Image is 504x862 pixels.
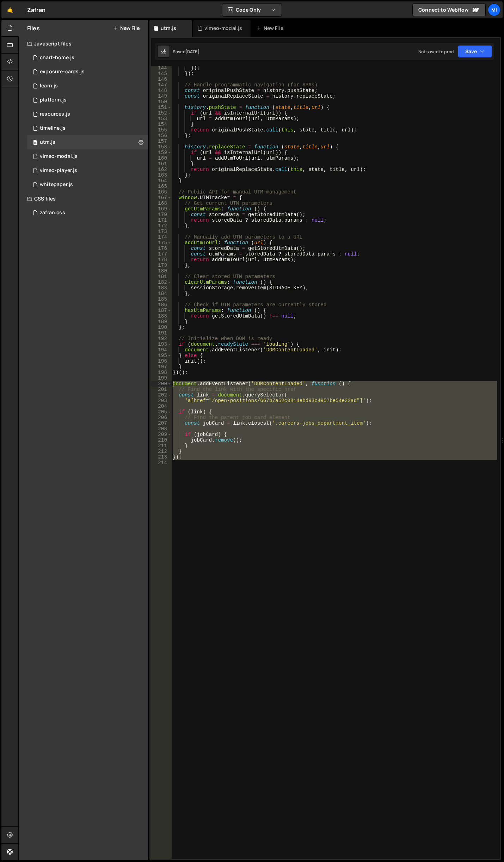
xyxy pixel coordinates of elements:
[151,172,172,178] div: 163
[151,161,172,167] div: 161
[151,460,172,466] div: 214
[40,55,74,61] div: chart-home.js
[151,313,172,319] div: 188
[27,178,148,192] div: 15065/40620.js
[27,206,148,220] div: 15065/44720.css
[151,138,172,144] div: 157
[151,364,172,370] div: 197
[151,65,172,71] div: 144
[204,25,242,32] div: vimeo-modal.js
[27,6,45,14] div: Zafran
[151,449,172,454] div: 212
[151,251,172,257] div: 177
[40,125,66,131] div: timeline.js
[151,443,172,449] div: 211
[151,268,172,274] div: 180
[151,341,172,347] div: 193
[151,116,172,122] div: 153
[33,140,37,146] span: 0
[151,257,172,263] div: 178
[151,82,172,88] div: 147
[151,93,172,99] div: 149
[151,71,172,76] div: 145
[151,206,172,212] div: 169
[151,212,172,217] div: 170
[27,93,148,107] div: 15065/43858.js
[151,454,172,460] div: 213
[151,381,172,387] div: 200
[27,135,148,149] div: 15065/42702.js
[161,25,176,32] div: utm.js
[40,97,67,103] div: platform.js
[113,25,140,31] button: New File
[151,370,172,375] div: 198
[27,51,148,65] div: 15065/40332.js
[458,45,492,58] button: Save
[151,415,172,420] div: 206
[151,122,172,127] div: 154
[412,4,486,16] a: Connect to Webflow
[151,302,172,308] div: 186
[27,164,148,178] div: 15065/40248.js
[151,437,172,443] div: 210
[40,111,70,117] div: resources.js
[151,217,172,223] div: 171
[151,178,172,184] div: 164
[151,336,172,341] div: 192
[27,79,148,93] div: 15065/44383.js
[151,404,172,409] div: 204
[151,144,172,150] div: 158
[151,387,172,392] div: 201
[40,83,58,89] div: learn.js
[151,155,172,161] div: 160
[151,184,172,189] div: 165
[151,274,172,279] div: 181
[151,279,172,285] div: 182
[151,195,172,201] div: 167
[151,358,172,364] div: 196
[151,76,172,82] div: 146
[27,149,148,164] div: 15065/40153.js
[151,347,172,353] div: 194
[151,432,172,437] div: 209
[27,107,148,121] div: 15065/39361.js
[151,291,172,296] div: 184
[27,24,40,32] h2: Files
[222,4,282,16] button: Code Only
[151,201,172,206] div: 168
[151,375,172,381] div: 199
[151,353,172,358] div: 195
[151,426,172,432] div: 208
[151,296,172,302] div: 185
[418,49,454,55] div: Not saved to prod
[151,420,172,426] div: 207
[19,192,148,206] div: CSS files
[40,210,65,216] div: zafran.css
[151,189,172,195] div: 166
[151,99,172,105] div: 150
[151,240,172,246] div: 175
[151,319,172,325] div: 189
[151,392,172,398] div: 202
[151,133,172,138] div: 156
[151,105,172,110] div: 151
[151,167,172,172] div: 162
[173,49,199,55] div: Saved
[19,37,148,51] div: Javascript files
[151,150,172,155] div: 159
[40,69,85,75] div: exposure-cards.js
[151,325,172,330] div: 190
[27,65,148,79] div: 15065/40173.js
[40,167,77,174] div: vimeo-player.js
[151,308,172,313] div: 187
[151,398,172,404] div: 203
[151,223,172,229] div: 172
[488,4,500,16] a: Mi
[1,1,19,18] a: 🤙
[151,229,172,234] div: 173
[185,49,199,55] div: [DATE]
[151,110,172,116] div: 152
[27,121,148,135] div: 15065/40618.js
[151,409,172,415] div: 205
